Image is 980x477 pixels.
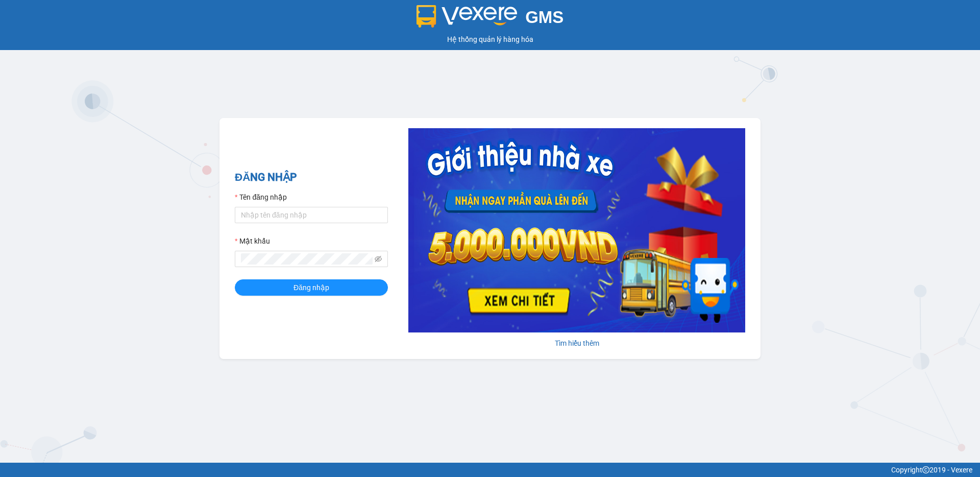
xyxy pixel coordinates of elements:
span: Đăng nhập [293,282,329,293]
div: Hệ thống quản lý hàng hóa [3,34,977,45]
input: Tên đăng nhập [235,207,388,223]
label: Tên đăng nhập [235,192,287,203]
div: Copyright 2019 - Vexere [8,464,972,475]
span: eye-invisible [375,255,382,263]
div: Tìm hiểu thêm [408,338,745,349]
span: GMS [525,8,563,27]
button: Đăng nhập [235,279,388,296]
input: Mật khẩu [241,253,373,265]
span: copyright [922,466,929,473]
h2: ĐĂNG NHẬP [235,169,388,186]
a: GMS [416,15,564,23]
img: banner-0 [408,128,745,332]
label: Mật khẩu [235,235,270,247]
img: logo 2 [416,5,518,28]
